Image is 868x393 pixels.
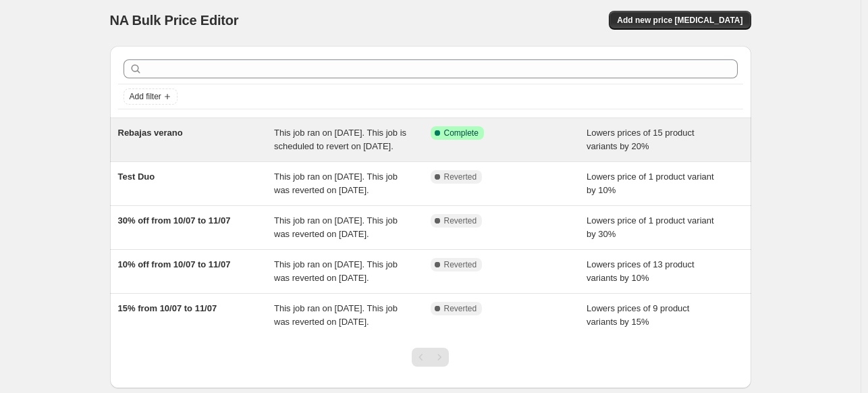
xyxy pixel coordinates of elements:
span: This job ran on [DATE]. This job was reverted on [DATE]. [274,215,398,239]
span: Reverted [444,172,477,182]
span: This job ran on [DATE]. This job was reverted on [DATE]. [274,259,398,283]
span: Test Duo [118,172,155,182]
span: 10% off from 10/07 to 11/07 [118,259,231,269]
span: This job ran on [DATE]. This job was reverted on [DATE]. [274,172,398,195]
span: Reverted [444,215,477,226]
button: Add filter [124,88,178,105]
span: This job ran on [DATE]. This job was reverted on [DATE]. [274,303,398,327]
span: Lowers prices of 9 product variants by 15% [587,303,689,327]
span: Add new price [MEDICAL_DATA] [617,15,742,26]
span: 30% off from 10/07 to 11/07 [118,215,231,226]
span: 15% from 10/07 to 11/07 [118,303,217,313]
button: Add new price [MEDICAL_DATA] [609,11,751,30]
span: Rebajas verano [118,128,183,138]
span: Complete [444,128,479,138]
span: Lowers prices of 13 product variants by 10% [587,259,695,283]
span: This job ran on [DATE]. This job is scheduled to revert on [DATE]. [274,128,406,151]
span: Lowers price of 1 product variant by 30% [587,215,714,239]
nav: Pagination [412,348,449,367]
span: Reverted [444,303,477,314]
span: NA Bulk Price Editor [110,13,239,28]
span: Reverted [444,259,477,270]
span: Add filter [130,91,161,102]
span: Lowers prices of 15 product variants by 20% [587,128,695,151]
span: Lowers price of 1 product variant by 10% [587,172,714,195]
